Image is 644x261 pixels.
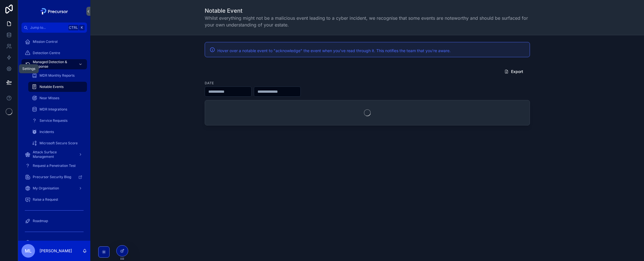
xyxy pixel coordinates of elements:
span: Attack Surface Management [33,150,74,159]
span: Detection Centre [33,51,60,55]
a: Incidents [28,127,87,137]
span: Managed Detection & Response [33,60,74,69]
div: scrollable content [18,33,90,241]
a: Service Requests [28,116,87,126]
a: Precursor Security Blog [21,172,87,182]
span: Microsoft Secure Score [40,141,78,145]
div: Settings [22,67,35,71]
img: App logo [39,7,70,16]
a: Mission Control [21,37,87,47]
a: Raise a Request [21,194,87,205]
a: MDR Integrations [28,104,87,114]
span: Whilst everything might not be a malicious event leading to a cyber incident, we recognise that s... [205,15,530,28]
a: MDR Monthly Reports [28,70,87,81]
span: ML [25,247,32,254]
span: Service Requests [40,118,67,123]
a: INTERNAL - All Clients [21,237,87,247]
span: Ctrl [68,25,78,30]
button: Jump to...CtrlK [21,23,87,33]
span: My Organisation [33,186,59,191]
a: Detection Centre [21,48,87,58]
a: Attack Surface Management [21,149,87,160]
label: Date [205,80,214,85]
a: Near Misses [28,93,87,103]
a: Roadmap [21,216,87,226]
span: MDR Integrations [40,107,67,112]
span: Mission Control [33,39,58,44]
span: Precursor Security Blog [33,175,71,179]
a: Request a Penetration Test [21,161,87,171]
span: Notable Events [40,85,64,89]
span: Incidents [40,130,54,134]
a: Microsoft Secure Score [28,138,87,148]
span: Hover over a notable event to "acknowledge" the event when you've read through it. This notifies ... [217,48,451,53]
span: INTERNAL - All Clients [33,240,69,245]
div: Hover over a notable event to "acknowledge" the event when you've read through it. This notifies ... [217,48,525,54]
p: [PERSON_NAME] [40,248,72,254]
a: Managed Detection & Response [21,59,87,69]
button: Export [500,67,528,77]
span: Roadmap [33,219,48,223]
span: Raise a Request [33,197,58,202]
span: Request a Penetration Test [33,163,76,168]
span: Jump to... [30,25,66,30]
span: K [80,25,84,30]
h1: Notable Event [205,7,530,15]
span: Near Misses [40,96,59,100]
span: MDR Monthly Reports [40,73,75,78]
a: Notable Events [28,82,87,92]
a: My Organisation [21,183,87,193]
